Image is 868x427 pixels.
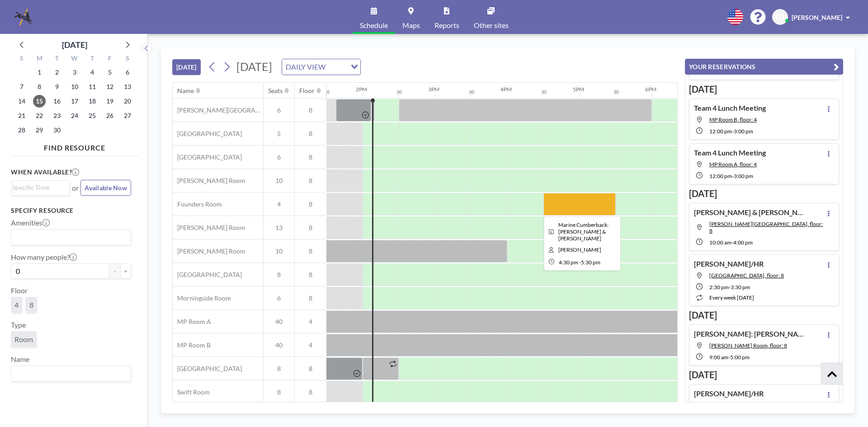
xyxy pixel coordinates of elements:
[121,66,134,79] span: Saturday, September 6, 2025
[558,246,601,253] span: Chandler Daniel
[121,109,134,122] span: Saturday, September 27, 2025
[731,284,750,291] span: 3:30 PM
[104,66,116,79] span: Friday, September 5, 2025
[541,89,547,95] div: 30
[295,177,326,185] span: 8
[733,239,753,246] span: 4:00 PM
[33,109,46,122] span: Monday, September 22, 2025
[173,388,210,396] span: Swift Room
[685,59,843,75] button: YOUR RESERVATIONS
[284,61,327,73] span: DAILY VIEW
[573,86,584,93] div: 5PM
[694,259,764,268] h4: [PERSON_NAME]/HR
[734,128,753,135] span: 3:00 PM
[264,153,294,161] span: 6
[730,354,750,361] span: 5:00 PM
[282,59,360,75] div: Search for option
[792,14,842,21] span: [PERSON_NAME]
[474,22,509,29] span: Other sites
[268,87,283,95] div: Seats
[356,86,367,93] div: 2PM
[558,221,609,242] span: Marine Cumberback: Cumbermack & Riley
[173,294,231,302] span: Morningside Room
[85,184,127,192] span: Available Now
[11,181,70,194] div: Search for option
[101,53,118,65] div: F
[264,294,294,302] span: 6
[68,109,81,122] span: Wednesday, September 24, 2025
[295,153,326,161] span: 8
[68,95,81,108] span: Wednesday, September 17, 2025
[709,173,732,179] span: 12:00 PM
[689,188,839,199] h3: [DATE]
[236,60,272,73] span: [DATE]
[264,106,294,114] span: 6
[694,329,807,338] h4: [PERSON_NAME]: [PERSON_NAME] vs Heritage Station
[173,200,222,208] span: Founders Room
[33,80,46,93] span: Monday, September 8, 2025
[15,124,28,136] span: Sunday, September 28, 2025
[173,365,242,373] span: [GEOGRAPHIC_DATA]
[559,259,578,266] span: 4:30 PM
[33,66,46,79] span: Monday, September 1, 2025
[62,38,87,51] div: [DATE]
[469,89,474,95] div: 30
[11,286,28,295] label: Floor
[11,366,131,381] div: Search for option
[11,230,131,245] div: Search for option
[173,341,211,349] span: MP Room B
[173,224,245,232] span: [PERSON_NAME] Room
[324,89,330,95] div: 30
[264,177,294,185] span: 10
[709,284,729,291] span: 2:30 PM
[295,106,326,114] span: 8
[689,84,839,95] h3: [DATE]
[729,284,731,291] span: -
[694,389,764,398] h4: [PERSON_NAME]/HR
[709,239,731,246] span: 10:00 AM
[709,128,732,135] span: 12:00 PM
[15,95,28,108] span: Sunday, September 14, 2025
[173,177,245,185] span: [PERSON_NAME] Room
[709,354,728,361] span: 9:00 AM
[264,224,294,232] span: 13
[731,239,733,246] span: -
[173,247,245,255] span: [PERSON_NAME] Room
[120,263,131,279] button: +
[173,271,242,279] span: [GEOGRAPHIC_DATA]
[709,294,754,301] span: every week [DATE]
[177,87,194,95] div: Name
[121,80,134,93] span: Saturday, September 13, 2025
[709,116,757,123] span: MP Room B, floor: 4
[48,53,66,65] div: T
[68,80,81,93] span: Wednesday, September 10, 2025
[264,130,294,138] span: 5
[579,259,581,266] span: -
[709,342,787,349] span: McGhee Room, floor: 8
[728,354,730,361] span: -
[734,173,753,179] span: 3:00 PM
[173,318,211,326] span: MP Room A
[66,53,84,65] div: W
[33,124,46,136] span: Monday, September 29, 2025
[51,95,63,108] span: Tuesday, September 16, 2025
[86,109,99,122] span: Thursday, September 25, 2025
[295,130,326,138] span: 8
[121,95,134,108] span: Saturday, September 20, 2025
[295,294,326,302] span: 8
[732,173,734,179] span: -
[299,87,315,95] div: Floor
[51,80,63,93] span: Tuesday, September 9, 2025
[12,231,126,243] input: Search for option
[68,66,81,79] span: Wednesday, September 3, 2025
[709,161,757,168] span: MP Room A, floor: 4
[434,22,459,29] span: Reports
[295,271,326,279] span: 8
[109,263,120,279] button: -
[14,335,33,344] span: Room
[104,80,116,93] span: Friday, September 12, 2025
[295,388,326,396] span: 8
[689,310,839,321] h3: [DATE]
[14,8,33,26] img: organization-logo
[173,153,242,161] span: [GEOGRAPHIC_DATA]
